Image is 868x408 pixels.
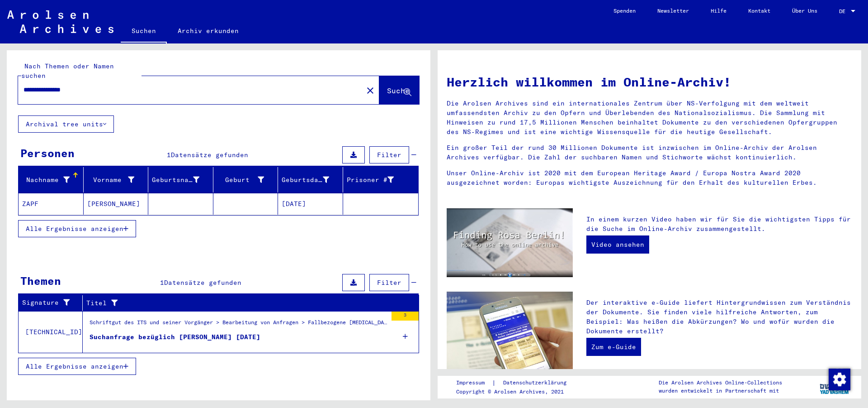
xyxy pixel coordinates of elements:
[586,298,852,336] p: Der interaktive e-Guide liefert Hintergrundwissen zum Verständnis der Dokumente. Sie finden viele...
[447,143,852,162] p: Ein großer Teil der rund 30 Millionen Dokumente ist inzwischen im Online-Archiv der Arolsen Archi...
[148,167,213,192] mat-header-cell: Geburtsname
[160,278,164,287] span: 1
[213,167,278,192] mat-header-cell: Geburt‏
[20,273,61,289] div: Themen
[18,358,136,375] button: Alle Ergebnisse anzeigen
[86,296,408,310] div: Titel
[586,235,649,254] a: Video ansehen
[87,175,135,185] div: Vorname
[26,362,123,370] span: Alle Ergebnisse anzeigen
[377,278,401,287] span: Filter
[278,167,343,192] mat-header-cell: Geburtsdatum
[447,72,852,91] h1: Herzlich willkommen im Online-Archiv!
[818,375,852,398] img: yv_logo.png
[369,274,409,291] button: Filter
[19,193,84,215] mat-cell: ZAPF
[22,173,83,187] div: Nachname
[456,378,492,388] a: Impressum
[152,173,213,187] div: Geburtsname
[121,20,167,43] a: Suchen
[217,175,264,185] div: Geburt‏
[90,318,387,331] div: Schriftgut des ITS und seiner Vorgänger > Bearbeitung von Anfragen > Fallbezogene [MEDICAL_DATA] ...
[379,76,419,104] button: Suche
[282,175,329,185] div: Geburtsdatum
[18,220,136,237] button: Alle Ergebnisse anzeigen
[20,145,75,161] div: Personen
[456,378,577,388] div: |
[456,388,577,396] p: Copyright © Arolsen Archives, 2021
[392,312,419,321] div: 3
[447,208,573,277] img: video.jpg
[659,387,782,395] p: wurden entwickelt in Partnerschaft mit
[167,151,171,159] span: 1
[496,378,577,388] a: Datenschutzerklärung
[164,278,241,287] span: Datensätze gefunden
[22,175,70,185] div: Nachname
[90,332,260,342] div: Suchanfrage bezüglich [PERSON_NAME] [DATE]
[7,10,113,33] img: Arolsen_neg.svg
[167,20,250,42] a: Archiv erkunden
[282,173,343,187] div: Geburtsdatum
[84,167,149,192] mat-header-cell: Vorname
[86,298,396,308] div: Titel
[839,8,849,14] span: DE
[387,86,410,95] span: Suche
[26,225,123,233] span: Alle Ergebnisse anzeigen
[447,99,852,137] p: Die Arolsen Archives sind ein internationales Zentrum über NS-Verfolgung mit dem weltweit umfasse...
[22,296,82,310] div: Signature
[347,175,394,185] div: Prisoner #
[278,193,343,215] mat-cell: [DATE]
[22,298,71,307] div: Signature
[447,292,573,376] img: eguide.jpg
[347,173,408,187] div: Prisoner #
[659,379,782,387] p: Die Arolsen Archives Online-Collections
[171,151,248,159] span: Datensätze gefunden
[19,167,84,192] mat-header-cell: Nachname
[447,168,852,187] p: Unser Online-Archiv ist 2020 mit dem European Heritage Award / Europa Nostra Award 2020 ausgezeic...
[343,167,419,192] mat-header-cell: Prisoner #
[586,338,641,356] a: Zum e-Guide
[18,115,114,133] button: Archival tree units
[369,146,409,163] button: Filter
[21,62,114,80] mat-label: Nach Themen oder Namen suchen
[829,369,850,390] img: Zustimmung ändern
[19,311,83,353] td: [TECHNICAL_ID]
[152,175,199,185] div: Geburtsname
[365,85,376,96] mat-icon: close
[217,173,278,187] div: Geburt‏
[84,193,149,215] mat-cell: [PERSON_NAME]
[361,81,379,99] button: Clear
[87,173,148,187] div: Vorname
[377,151,401,159] span: Filter
[586,215,852,234] p: In einem kurzen Video haben wir für Sie die wichtigsten Tipps für die Suche im Online-Archiv zusa...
